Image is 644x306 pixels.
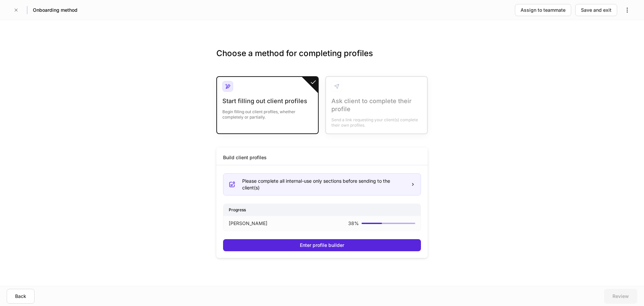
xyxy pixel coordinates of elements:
[222,97,313,105] div: Start filling out client profiles
[300,242,344,249] div: Enter profile builder
[348,220,359,227] p: 38 %
[15,293,26,300] div: Back
[604,289,637,304] button: Review
[242,178,405,191] div: Please complete all internal-use only sections before sending to the client(s)
[222,105,313,120] div: Begin filling out client profiles, whether completely or partially.
[229,220,267,227] p: [PERSON_NAME]
[612,293,629,300] div: Review
[216,48,428,70] h3: Choose a method for completing profiles
[575,4,617,16] button: Save and exit
[223,154,267,161] div: Build client profiles
[7,289,35,304] button: Back
[521,7,566,13] div: Assign to teammate
[581,7,611,13] div: Save and exit
[223,239,421,251] button: Enter profile builder
[515,4,571,16] button: Assign to teammate
[223,204,421,216] div: Progress
[33,7,77,13] h5: Onboarding method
